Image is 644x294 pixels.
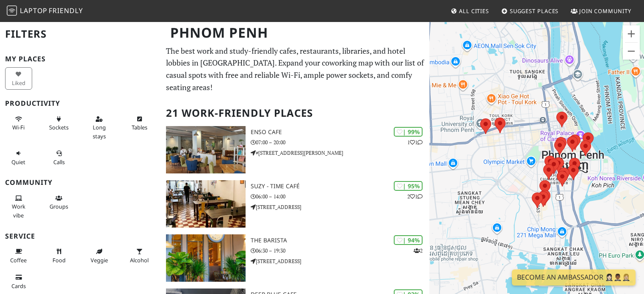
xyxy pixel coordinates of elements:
[126,245,153,267] button: Alcohol
[163,21,428,44] h1: Phnom Penh
[166,234,245,282] img: The Barista
[5,191,32,222] button: Work vibe
[623,25,640,42] button: Zoom in
[132,124,147,131] span: Work-friendly tables
[5,232,156,240] h3: Service
[407,192,423,201] p: 2 1
[5,179,156,187] h3: Community
[49,124,69,131] span: Power sockets
[45,146,72,169] button: Calls
[251,129,430,136] h3: Enso Cafe
[161,234,429,282] a: The Barista | 94% 2 The Barista 06:30 – 19:30 [STREET_ADDRESS]
[5,245,32,267] button: Coffee
[166,45,424,93] p: The best work and study-friendly cafes, restaurants, libraries, and hotel lobbies in [GEOGRAPHIC_...
[53,158,65,166] span: Video/audio calls
[11,158,25,166] span: Quiet
[91,256,108,264] span: Veggie
[126,112,153,135] button: Tables
[459,7,489,15] span: All Cities
[5,112,32,135] button: Wi-Fi
[251,183,430,190] h3: Suzy - Time Café
[394,127,423,137] div: | 99%
[45,191,72,214] button: Groups
[10,256,27,264] span: Coffee
[579,7,631,15] span: Join Community
[130,256,149,264] span: Alcohol
[12,203,25,219] span: People working
[45,245,72,267] button: Food
[394,235,423,245] div: | 94%
[5,146,32,169] button: Quiet
[623,43,640,60] button: Zoom out
[5,21,156,47] h2: Filters
[161,180,429,228] a: Suzy - Time Café | 95% 21 Suzy - Time Café 06:00 – 14:00 [STREET_ADDRESS]
[251,203,430,211] p: [STREET_ADDRESS]
[20,6,47,15] span: Laptop
[93,124,106,140] span: Long stays
[251,149,430,157] p: #[STREET_ADDRESS][PERSON_NAME]
[50,203,68,210] span: Group tables
[251,257,430,265] p: [STREET_ADDRESS]
[12,124,25,131] span: Stable Wi-Fi
[251,138,430,146] p: 07:00 – 20:00
[7,4,83,19] a: LaptopFriendly LaptopFriendly
[251,247,430,255] p: 06:30 – 19:30
[53,256,66,264] span: Food
[5,270,32,293] button: Cards
[11,282,26,290] span: Credit cards
[567,3,635,19] a: Join Community
[166,100,424,126] h2: 21 Work-Friendly Places
[414,247,423,255] p: 2
[510,7,559,15] span: Suggest Places
[512,269,636,286] a: Become an Ambassador 🤵🏻‍♀️🤵🏾‍♂️🤵🏼‍♀️
[251,237,430,244] h3: The Barista
[394,181,423,191] div: | 95%
[161,126,429,173] a: Enso Cafe | 99% 11 Enso Cafe 07:00 – 20:00 #[STREET_ADDRESS][PERSON_NAME]
[166,126,245,173] img: Enso Cafe
[407,138,423,146] p: 1 1
[5,99,156,107] h3: Productivity
[45,112,72,135] button: Sockets
[7,5,17,16] img: LaptopFriendly
[86,245,113,267] button: Veggie
[166,180,245,228] img: Suzy - Time Café
[49,6,83,15] span: Friendly
[447,3,492,19] a: All Cities
[498,3,562,19] a: Suggest Places
[86,112,113,143] button: Long stays
[5,55,156,63] h3: My Places
[251,192,430,201] p: 06:00 – 14:00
